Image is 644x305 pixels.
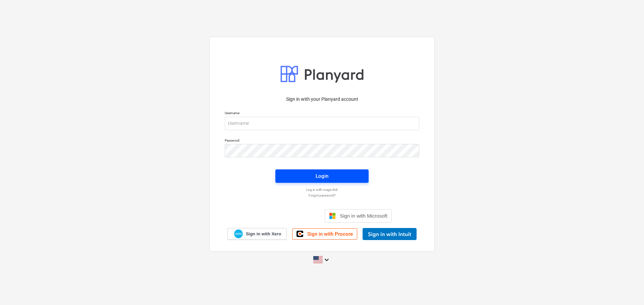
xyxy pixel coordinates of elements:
[329,213,336,219] img: Microsoft logo
[292,228,357,240] a: Sign in with Procore
[221,187,423,192] a: Log in with magic link
[307,231,353,237] span: Sign in with Procore
[340,213,387,219] span: Sign in with Microsoft
[246,231,281,237] span: Sign in with Xero
[227,228,287,240] a: Sign in with Xero
[221,193,423,198] a: Forgot password?
[323,256,331,264] i: keyboard_arrow_down
[225,111,419,117] p: Username
[316,172,328,180] div: Login
[234,229,243,238] img: Xero logo
[225,138,419,144] p: Password
[249,209,323,223] iframe: Sign in with Google Button
[225,117,419,130] input: Username
[275,169,369,183] button: Login
[225,96,419,103] p: Sign in with your Planyard account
